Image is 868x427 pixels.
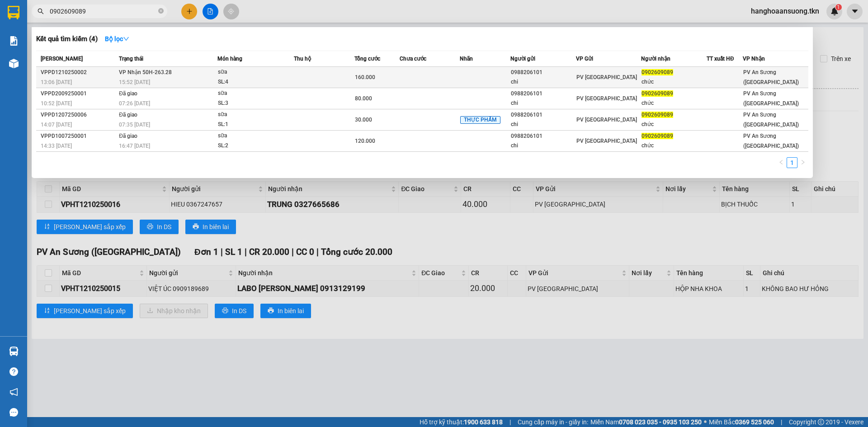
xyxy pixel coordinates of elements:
span: Đã giao [119,90,137,97]
a: 1 [787,158,797,168]
div: SL: 4 [218,77,286,87]
div: chức [642,99,706,108]
div: 0988206101 [511,89,576,99]
span: 07:35 [DATE] [119,122,150,128]
span: [PERSON_NAME] [41,56,83,62]
span: Món hàng [217,56,242,62]
span: Tổng cước [354,56,380,62]
span: PV An Sương ([GEOGRAPHIC_DATA]) [743,133,799,149]
span: TT xuất HĐ [707,56,734,62]
span: PV [GEOGRAPHIC_DATA] [576,95,637,102]
span: Người nhận [641,56,670,62]
span: 30.000 [355,117,372,123]
span: Đã giao [119,133,137,139]
div: SL: 3 [218,99,286,108]
span: 14:07 [DATE] [41,122,72,128]
span: search [38,8,44,14]
li: Previous Page [776,157,787,168]
span: PV An Sương ([GEOGRAPHIC_DATA]) [743,112,799,128]
span: VP Nhận 50H-263.28 [119,69,172,75]
span: question-circle [9,367,18,376]
span: PV [GEOGRAPHIC_DATA] [576,74,637,80]
li: Hotline: 1900 8153 [85,33,378,45]
span: 07:26 [DATE] [119,100,150,107]
span: VP Nhận [743,56,765,62]
span: 0902609089 [642,90,673,97]
span: THỰC PHẨM [460,116,500,124]
span: PV [GEOGRAPHIC_DATA] [576,117,637,123]
b: GỬI : PV An Sương ([GEOGRAPHIC_DATA]) [11,66,144,96]
div: sữa [218,67,286,77]
img: logo.jpg [11,11,57,56]
h3: Kết quả tìm kiếm ( 4 ) [36,34,98,44]
span: close-circle [158,7,164,16]
span: 10:52 [DATE] [41,100,72,107]
span: PV An Sương ([GEOGRAPHIC_DATA]) [743,90,799,107]
div: SL: 1 [218,120,286,130]
button: right [797,157,808,168]
div: sữa [218,110,286,120]
span: notification [9,388,18,396]
span: 13:06 [DATE] [41,79,72,85]
div: sữa [218,131,286,141]
span: 160.000 [355,74,375,80]
span: Chưa cước [400,56,426,62]
span: down [123,36,129,42]
li: 1 [787,157,797,168]
div: chi [511,77,576,87]
strong: Bộ lọc [105,35,129,42]
div: 0988206101 [511,68,576,77]
div: chức [642,141,706,150]
li: Next Page [797,157,808,168]
span: 0902609089 [642,69,673,75]
div: sữa [218,89,286,99]
img: warehouse-icon [9,347,19,356]
span: VP Gửi [576,56,593,62]
span: 120.000 [355,138,375,144]
button: Bộ lọcdown [98,32,137,46]
input: Tìm tên, số ĐT hoặc mã đơn [50,6,156,16]
span: 15:52 [DATE] [119,79,150,85]
div: VPPD2009250001 [41,89,116,99]
span: message [9,408,18,417]
span: Thu hộ [294,56,311,62]
span: 14:33 [DATE] [41,143,72,149]
div: SL: 2 [218,141,286,151]
div: VPPD1007250001 [41,131,116,141]
span: 16:47 [DATE] [119,143,150,149]
img: solution-icon [9,36,19,46]
div: VPPD1207250006 [41,110,116,120]
button: left [776,157,787,168]
img: warehouse-icon [9,59,19,68]
span: 80.000 [355,95,372,102]
div: VPPD1210250002 [41,68,116,77]
span: left [778,160,784,165]
span: PV An Sương ([GEOGRAPHIC_DATA]) [743,69,799,85]
div: chi [511,141,576,150]
li: [STREET_ADDRESS][PERSON_NAME]. [GEOGRAPHIC_DATA], Tỉnh [GEOGRAPHIC_DATA] [85,22,378,33]
div: chức [642,120,706,129]
span: Đã giao [119,112,137,118]
div: chi [511,99,576,108]
span: Người gửi [510,56,535,62]
div: chi [511,120,576,129]
span: PV [GEOGRAPHIC_DATA] [576,138,637,144]
span: right [800,160,806,165]
span: Nhãn [460,56,473,62]
div: chức [642,77,706,87]
span: close-circle [158,8,164,14]
span: 0902609089 [642,133,673,139]
div: 0988206101 [511,131,576,141]
div: 0988206101 [511,110,576,120]
span: Trạng thái [119,56,143,62]
img: logo-vxr [8,6,19,19]
span: 0902609089 [642,112,673,118]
